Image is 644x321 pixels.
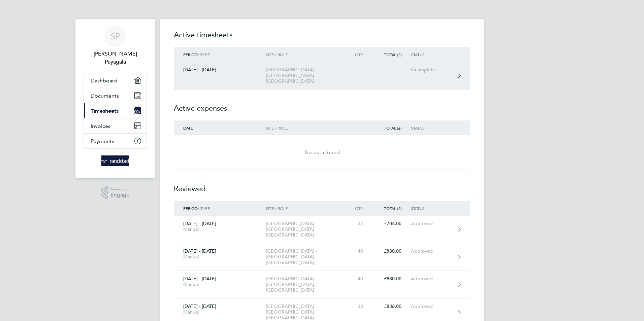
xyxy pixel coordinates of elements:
[411,221,452,226] div: Approved
[373,206,411,211] div: Total (£)
[373,276,411,282] div: £880.00
[174,52,266,57] div: / Type
[174,248,266,260] div: [DATE] - [DATE]
[174,148,470,156] div: No data found
[183,282,256,287] div: Manual
[91,108,119,114] span: Timesheets
[266,304,343,321] div: [GEOGRAPHIC_DATA] - [GEOGRAPHIC_DATA], [GEOGRAPHIC_DATA]
[343,248,373,254] div: 40
[101,186,130,199] a: Powered byEngage
[266,221,343,238] div: [GEOGRAPHIC_DATA] - [GEOGRAPHIC_DATA], [GEOGRAPHIC_DATA]
[91,123,110,129] span: Invoices
[266,126,343,130] div: Site / Role
[411,304,452,309] div: Approved
[183,226,256,232] div: Manual
[411,67,452,73] div: Incomplete
[183,254,256,260] div: Manual
[266,67,343,84] div: [GEOGRAPHIC_DATA] - [GEOGRAPHIC_DATA], [GEOGRAPHIC_DATA]
[373,304,411,309] div: £836.00
[91,138,114,144] span: Payments
[84,50,147,66] span: Sanjeewa Devapriya Payagala
[84,88,147,103] a: Documents
[111,32,120,41] span: SP
[174,276,266,287] div: [DATE] - [DATE]
[266,248,343,265] div: [GEOGRAPHIC_DATA] - [GEOGRAPHIC_DATA], [GEOGRAPHIC_DATA]
[411,52,452,57] div: Status
[84,26,147,66] a: SP[PERSON_NAME] Payagala
[343,304,373,309] div: 38
[174,62,470,90] a: [DATE] - [DATE][GEOGRAPHIC_DATA] - [GEOGRAPHIC_DATA], [GEOGRAPHIC_DATA]Incomplete
[84,155,147,166] a: Go to home page
[373,126,411,130] div: Total (£)
[411,276,452,282] div: Approved
[174,271,470,298] a: [DATE] - [DATE]Manual[GEOGRAPHIC_DATA] - [GEOGRAPHIC_DATA], [GEOGRAPHIC_DATA]40£880.00Approved
[84,118,147,133] a: Invoices
[174,221,266,232] div: [DATE] - [DATE]
[174,216,470,243] a: [DATE] - [DATE]Manual[GEOGRAPHIC_DATA] - [GEOGRAPHIC_DATA], [GEOGRAPHIC_DATA]32£704.00Approved
[343,206,373,211] div: Qty
[266,206,343,211] div: Site / Role
[174,304,266,315] div: [DATE] - [DATE]
[373,221,411,226] div: £704.00
[84,73,147,88] a: Dashboard
[174,30,470,47] h2: Active timesheets
[84,134,147,148] a: Payments
[84,103,147,118] a: Timesheets
[110,192,129,198] span: Engage
[343,221,373,226] div: 32
[343,276,373,282] div: 40
[174,206,266,211] div: / Type
[411,248,452,254] div: Approved
[411,126,452,130] div: Status
[174,90,470,120] h2: Active expenses
[343,52,373,57] div: Qty
[75,19,155,178] nav: Main navigation
[183,52,198,57] span: Period
[373,52,411,57] div: Total (£)
[183,206,198,211] span: Period
[183,309,256,315] div: Manual
[266,52,343,57] div: Site / Role
[174,243,470,271] a: [DATE] - [DATE]Manual[GEOGRAPHIC_DATA] - [GEOGRAPHIC_DATA], [GEOGRAPHIC_DATA]40£880.00Approved
[373,248,411,254] div: £880.00
[174,170,470,201] h2: Reviewed
[411,206,452,211] div: Status
[101,155,129,166] img: randstad-logo-retina.png
[266,276,343,293] div: [GEOGRAPHIC_DATA] - [GEOGRAPHIC_DATA], [GEOGRAPHIC_DATA]
[91,77,118,84] span: Dashboard
[110,186,129,192] span: Powered by
[174,67,266,73] div: [DATE] - [DATE]
[91,93,119,99] span: Documents
[174,126,266,130] div: Date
